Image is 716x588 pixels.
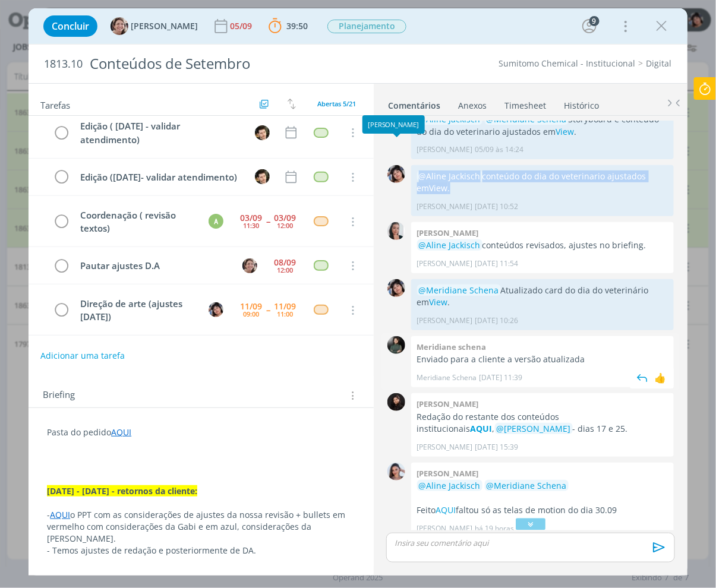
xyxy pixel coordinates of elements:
a: Histórico [564,94,600,112]
div: 08/09 [274,258,296,267]
div: 11/09 [274,302,296,311]
img: V [255,125,270,140]
span: Briefing [43,388,75,403]
div: 9 [589,16,600,26]
span: há 19 horas [475,523,515,534]
span: Planejamento [327,20,406,33]
span: @Aline Jackisch [419,239,481,251]
button: Concluir [43,15,97,37]
a: View [430,296,448,308]
a: View [430,182,448,194]
img: arrow-down-up.svg [288,99,296,109]
p: Redação do restante dos conteúdos institucionais , - dias 17 e 25. [417,411,668,435]
span: @Aline Jackisch [419,480,481,491]
span: Tarefas [40,97,70,111]
button: E [207,301,225,319]
p: [PERSON_NAME] [417,523,473,534]
div: dialog [29,8,687,576]
p: - o PPT com as considerações de ajustes da nossa revisão + bullets em vermelho com considerações ... [47,509,355,545]
span: 1813.10 [44,58,83,71]
div: Coordenação ( revisão textos) [75,208,198,236]
p: - Temos ajustes de redação e posteriormente de DA. [47,545,355,557]
div: Direção de arte (ajustes [DATE]) [75,296,198,324]
img: answer.svg [633,369,651,387]
a: AQUI [471,423,493,434]
p: Meridiane Schena [417,372,477,383]
button: Planejamento [327,19,407,34]
a: Sumitomo Chemical - Institucional [499,58,636,69]
span: [DATE] 10:52 [475,201,519,212]
a: AQUI [50,509,70,520]
div: Anexos [459,100,487,112]
span: -- [266,217,270,226]
p: [PERSON_NAME] [417,258,473,269]
div: [PERSON_NAME] [368,121,419,128]
p: Enviado para a cliente a versão atualizada [417,353,668,365]
span: Concluir [52,21,89,31]
b: Meridiane schena [417,342,487,352]
div: 12:00 [277,267,293,273]
div: A [209,214,223,229]
span: @Meridiane Schena [487,480,567,491]
button: 39:50 [266,17,311,36]
div: 09:00 [243,311,259,317]
p: [PERSON_NAME] [417,144,473,155]
div: 11:30 [243,222,259,229]
p: Storyboard e conteúdo do dia do veterinario ajustados em . [417,113,668,138]
a: AQUI [436,504,456,516]
button: A[PERSON_NAME] [111,17,198,35]
button: 9 [580,17,599,36]
button: V [254,168,272,186]
img: N [387,463,405,480]
div: 05/09 [230,22,254,30]
b: [PERSON_NAME] [417,227,479,238]
p: Pasta do pedido [47,426,355,438]
span: @Meridiane Schena [419,284,499,296]
div: 11:00 [277,311,293,317]
p: [PERSON_NAME] [417,315,473,326]
p: conteúdo do dia do veterinario ajustados em . [417,170,668,195]
img: A [111,17,128,35]
img: A [242,258,257,273]
button: A [207,213,225,230]
span: [DATE] 11:54 [475,258,519,269]
div: Pautar ajustes D.A [75,258,232,273]
a: Digital [646,58,672,69]
span: [DATE] 11:39 [480,372,523,383]
p: [PERSON_NAME] [417,201,473,212]
div: Edição ([DATE]- validar atendimento) [75,170,244,185]
strong: [DATE] - [DATE] - retornos da cliente: [47,485,197,497]
p: conteúdos revisados, ajustes no briefing. [417,239,668,251]
span: -- [266,306,270,314]
img: E [387,165,405,183]
button: Adicionar uma tarefa [40,345,125,366]
div: 03/09 [240,214,262,222]
b: [PERSON_NAME] [417,399,479,409]
a: AQUI [111,426,131,438]
div: Edição ( [DATE] - validar atendimento) [75,119,244,147]
span: 39:50 [286,20,308,31]
a: Comentários [388,94,441,112]
div: Conteúdos de Setembro [85,49,405,78]
p: Atualizado card do dia do veterinário em . [417,284,668,309]
a: View [556,126,575,137]
img: E [209,302,223,317]
span: [DATE] 10:26 [475,315,519,326]
button: A [241,257,259,274]
span: [PERSON_NAME] [131,22,198,30]
a: Timesheet [504,94,547,112]
div: 12:00 [277,222,293,229]
span: @Aline Jackisch [419,170,481,182]
p: [PERSON_NAME] [417,442,473,453]
img: V [255,169,270,184]
div: 03/09 [274,214,296,222]
b: [PERSON_NAME] [417,468,479,479]
span: @[PERSON_NAME] [497,423,571,434]
span: Abertas 5/21 [317,99,356,108]
img: L [387,393,405,411]
img: M [387,336,405,354]
p: Feito faltou só as telas de motion do dia 30.09 [417,504,668,516]
div: 11/09 [240,302,262,311]
img: C [387,222,405,240]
